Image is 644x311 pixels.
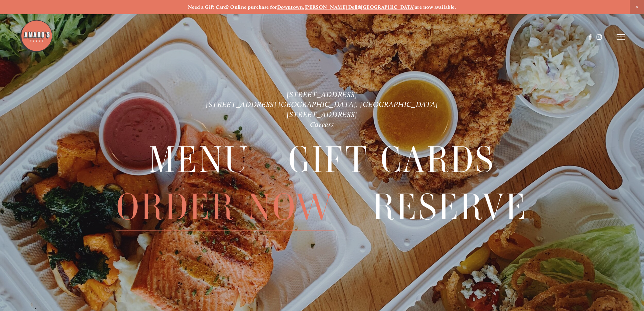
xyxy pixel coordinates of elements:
[373,184,528,230] span: Reserve
[310,120,334,129] a: Careers
[188,4,277,10] strong: Need a Gift Card? Online purchase for
[277,4,303,10] a: Downtown
[288,137,495,183] a: Gift Cards
[206,100,438,109] a: [STREET_ADDRESS] [GEOGRAPHIC_DATA], [GEOGRAPHIC_DATA]
[19,19,53,53] img: Amaro's Table
[116,184,334,230] span: Order Now
[287,90,357,99] a: [STREET_ADDRESS]
[287,110,357,119] a: [STREET_ADDRESS]
[305,4,358,10] a: [PERSON_NAME] Dell
[361,4,415,10] a: [GEOGRAPHIC_DATA]
[303,4,304,10] strong: ,
[116,184,334,230] a: Order Now
[415,4,456,10] strong: are now available.
[149,137,249,183] a: Menu
[358,4,361,10] strong: &
[373,184,528,230] a: Reserve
